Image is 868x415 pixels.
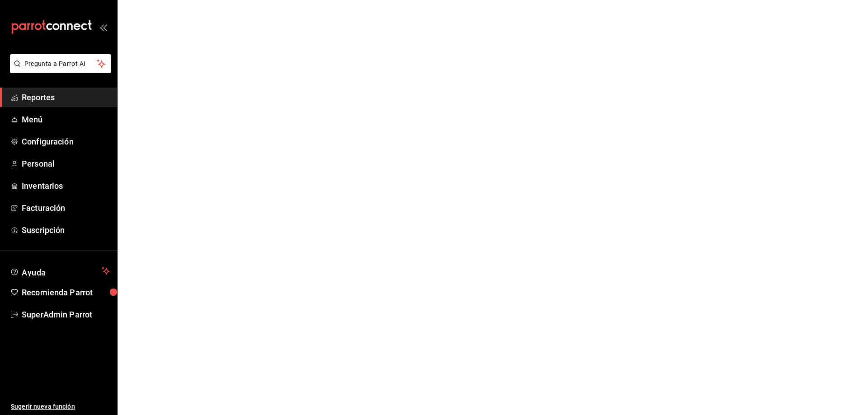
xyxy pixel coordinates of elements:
span: Personal [22,158,110,170]
span: Configuración [22,135,110,148]
span: Facturación [22,202,110,214]
span: Suscripción [22,224,110,236]
span: Sugerir nueva función [11,402,110,411]
span: Reportes [22,91,110,103]
button: open_drawer_menu [99,23,107,31]
span: Pregunta a Parrot AI [24,59,97,69]
span: Menú [22,113,110,126]
button: Pregunta a Parrot AI [10,54,111,73]
span: Inventarios [22,180,110,192]
span: Ayuda [22,266,98,276]
span: Recomienda Parrot [22,286,110,298]
a: Pregunta a Parrot AI [6,65,111,75]
span: SuperAdmin Parrot [22,308,110,321]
